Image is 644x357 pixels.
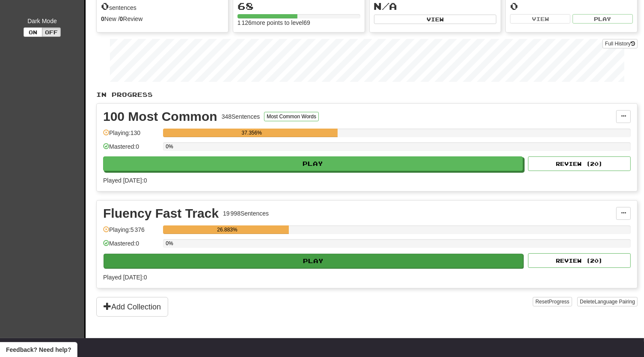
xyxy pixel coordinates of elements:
[223,209,269,218] div: 19 998 Sentences
[42,27,61,37] button: Off
[103,225,159,240] div: Playing: 5 376
[101,1,224,12] div: sentences
[237,1,360,12] div: 68
[533,297,572,306] button: ResetProgress
[103,156,523,171] button: Play
[103,274,147,281] span: Played [DATE]: 0
[237,18,360,27] div: 1 126 more points to level 69
[602,39,638,48] a: Full History
[96,297,168,317] button: Add Collection
[120,15,123,22] strong: 0
[166,225,289,234] div: 26.883%
[6,17,78,25] div: Dark Mode
[96,90,638,99] p: In Progress
[573,14,633,24] button: Play
[103,207,219,220] div: Fluency Fast Track
[101,15,224,23] div: New / Review
[577,297,638,306] button: DeleteLanguage Pairing
[103,129,159,143] div: Playing: 130
[166,129,338,137] div: 37.356%
[103,110,217,123] div: 100 Most Common
[24,27,42,37] button: On
[103,239,159,253] div: Mastered: 0
[103,142,159,156] div: Mastered: 0
[103,177,147,184] span: Played [DATE]: 0
[595,299,635,305] span: Language Pairing
[222,112,260,121] div: 348 Sentences
[510,1,633,12] div: 0
[264,112,319,121] button: Most Common Words
[104,254,523,268] button: Play
[549,299,570,305] span: Progress
[528,253,631,268] button: Review (20)
[101,15,104,22] strong: 0
[528,156,631,171] button: Review (20)
[6,345,71,354] span: Open feedback widget
[510,14,570,24] button: View
[374,15,497,24] button: View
